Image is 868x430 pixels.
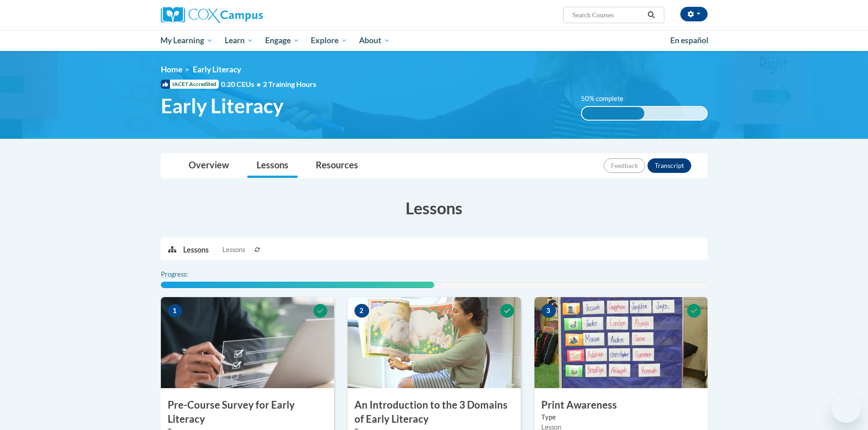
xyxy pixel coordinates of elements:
[168,304,182,318] span: 1
[161,94,283,118] span: Early Literacy
[147,30,721,51] div: Main menu
[221,79,263,89] span: 0.20 CEUs
[832,394,861,423] iframe: Button to launch messaging window
[265,35,299,46] span: Engage
[161,80,219,89] span: IACET Accredited
[670,35,709,45] span: En español
[263,80,316,88] span: 2 Training Hours
[222,245,245,255] span: Lessons
[644,10,658,20] button: Search
[680,7,708,21] button: Account Settings
[664,31,714,50] a: En español
[359,35,390,46] span: About
[193,65,241,74] span: Early Literacy
[534,398,708,412] h3: Print Awareness
[161,398,334,426] h3: Pre-Course Survey for Early Literacy
[582,107,644,120] div: 50% complete
[183,245,209,255] p: Lessons
[571,10,644,20] input: Search Courses
[581,94,633,104] label: 50% complete
[219,30,259,51] a: Learn
[348,297,521,388] img: Course Image
[161,269,213,279] label: Progress:
[161,297,334,388] img: Course Image
[541,304,556,318] span: 3
[534,297,708,388] img: Course Image
[311,35,347,46] span: Explore
[247,154,298,178] a: Lessons
[161,197,708,219] h3: Lessons
[647,158,691,173] button: Transcript
[259,30,305,51] a: Engage
[161,7,263,23] img: Cox Campus
[354,304,369,318] span: 2
[541,412,701,422] label: Type
[160,35,213,46] span: My Learning
[180,154,238,178] a: Overview
[225,35,253,46] span: Learn
[307,154,367,178] a: Resources
[348,398,521,426] h3: An Introduction to the 3 Domains of Early Literacy
[161,65,182,74] a: Home
[161,7,334,23] a: Cox Campus
[155,30,219,51] a: My Learning
[257,80,261,88] span: •
[604,158,645,173] button: Feedback
[353,30,396,51] a: About
[305,30,353,51] a: Explore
